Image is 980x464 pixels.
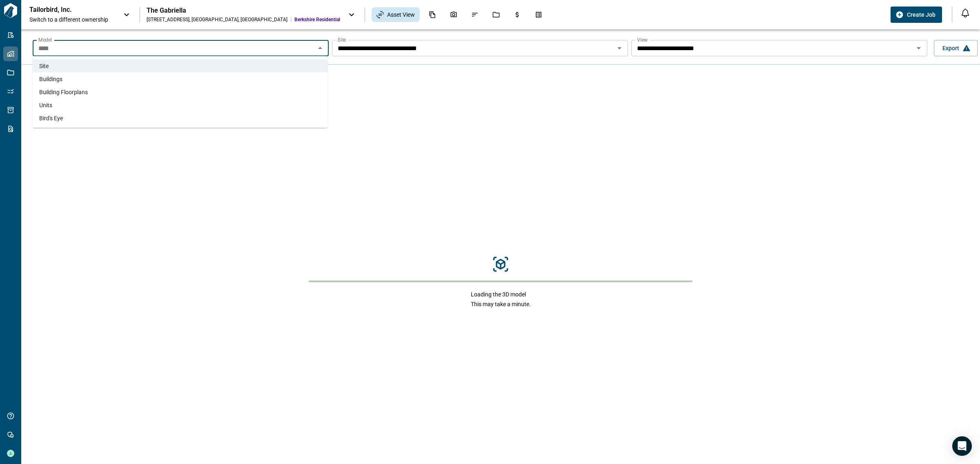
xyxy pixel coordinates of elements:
[907,11,935,19] span: Create Job
[314,42,326,54] button: Close
[147,16,287,23] div: [STREET_ADDRESS] , [GEOGRAPHIC_DATA] , [GEOGRAPHIC_DATA]
[387,11,415,19] span: Asset View
[147,7,340,15] div: The Gabriella
[338,36,346,43] label: Site
[942,44,959,52] span: Export
[509,8,526,22] div: Budgets
[637,36,648,43] label: View
[952,436,972,456] div: Open Intercom Messenger
[488,8,505,22] div: Jobs
[372,7,420,22] div: Asset View
[39,88,88,96] span: Building Floorplans
[913,42,924,54] button: Open
[891,7,942,23] button: Create Job
[530,8,547,22] div: Takeoff Center
[29,15,115,24] span: Switch to a different ownership
[934,40,978,56] button: Export
[614,42,625,54] button: Open
[294,16,340,23] span: Berkshire Residential
[466,8,483,22] div: Issues & Info
[39,101,52,109] span: Units
[959,7,972,20] button: Open notification feed
[424,8,441,22] div: Documents
[445,8,462,22] div: Photos
[39,114,63,122] span: Bird's Eye
[38,36,52,43] label: Model
[39,62,49,70] span: Site
[39,75,62,83] span: Buildings
[471,290,531,298] span: Loading the 3D model
[471,300,531,308] span: This may take a minute.
[29,6,103,14] p: Tailorbird, Inc.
